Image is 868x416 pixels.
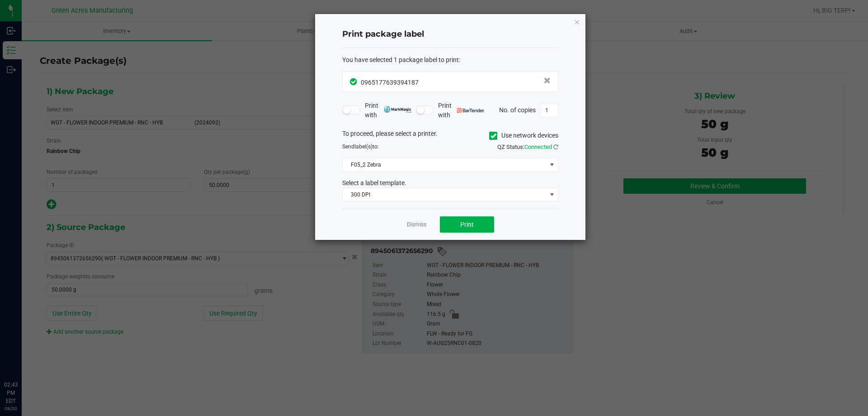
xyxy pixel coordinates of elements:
span: Connected [524,143,552,150]
a: Dismiss [407,221,426,229]
h4: Print package label [342,29,558,40]
span: F05_2 Zebra [343,158,547,171]
span: Print with [365,101,411,120]
span: In Sync [350,77,359,86]
span: 0965177639394187 [361,79,419,86]
button: Print [440,216,494,233]
div: Select a label template. [335,178,565,188]
img: bartender.png [457,108,485,113]
span: Print with [438,101,485,120]
span: QZ Status: [497,143,558,150]
label: Use network devices [489,131,558,140]
span: Print [460,221,474,228]
div: : [342,55,558,65]
div: To proceed, please select a printer. [335,129,565,143]
iframe: Resource center [9,344,36,371]
span: Send to: [342,143,379,150]
span: label(s) [354,143,373,150]
span: You have selected 1 package label to print [342,56,459,63]
span: 300 DPI [343,188,547,201]
span: No. of copies [499,106,536,113]
img: mark_magic_cybra.png [384,106,411,113]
